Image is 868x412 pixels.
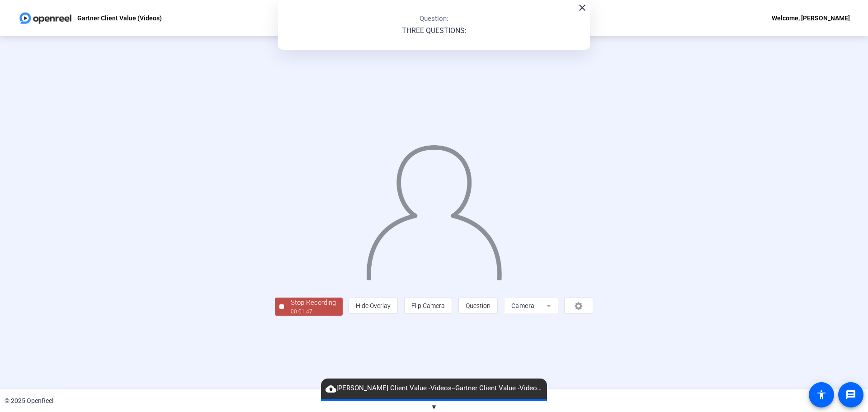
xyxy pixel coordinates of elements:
[291,308,336,316] div: 00:01:47
[577,2,588,13] mat-icon: close
[365,137,503,280] img: overlay
[402,25,467,36] p: THREE QUESTIONS:
[291,298,336,308] div: Stop Recording
[77,13,162,24] p: Gartner Client Value (Videos)
[349,298,398,314] button: Hide Overlay
[404,298,452,314] button: Flip Camera
[845,389,856,400] mat-icon: message
[411,302,445,309] span: Flip Camera
[466,302,491,309] span: Question
[321,383,547,394] span: [PERSON_NAME] Client Value -Videos--Gartner Client Value -Videos--1756403945630-webcam
[816,389,827,400] mat-icon: accessibility
[5,396,53,406] div: © 2025 OpenReel
[325,384,336,394] mat-icon: cloud_upload
[458,298,498,314] button: Question
[275,298,343,316] button: Stop Recording00:01:47
[18,9,73,27] img: OpenReel logo
[772,13,850,24] div: Welcome, [PERSON_NAME]
[356,302,391,309] span: Hide Overlay
[431,403,438,411] span: ▼
[420,14,448,24] p: Question:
